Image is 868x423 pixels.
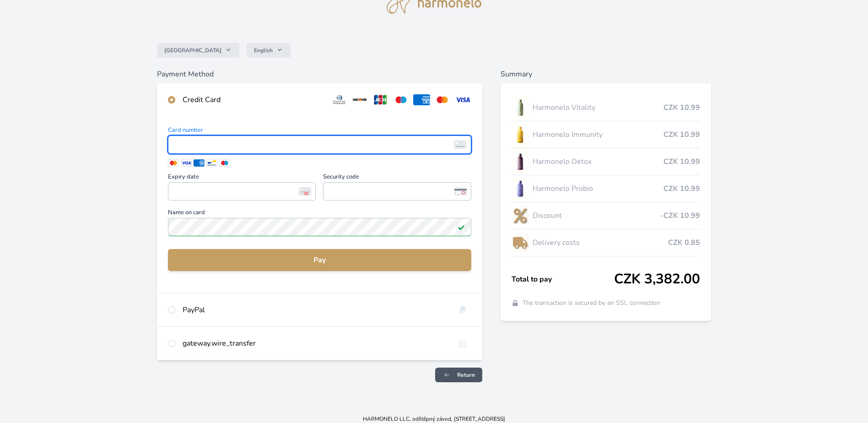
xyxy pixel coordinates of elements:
[168,218,471,236] input: Name on cardField valid
[512,150,529,173] img: DETOX_se_stinem_x-lo.jpg
[164,47,221,54] span: [GEOGRAPHIC_DATA]
[454,304,471,315] img: paypal.svg
[533,210,661,221] span: Discount
[458,223,465,231] img: Field valid
[457,371,475,379] span: Return
[663,156,700,167] span: CZK 10.99
[434,94,451,105] img: mc.svg
[172,138,467,151] iframe: Iframe for card number
[372,94,389,105] img: jcb.svg
[454,141,466,149] img: card
[299,187,311,195] img: Expiry date
[614,271,700,287] span: CZK 3,382.00
[168,127,471,136] span: Card number
[323,174,471,182] span: Security code
[663,129,700,140] span: CZK 10.99
[512,231,529,254] img: delivery-lo.png
[512,204,529,227] img: discount-lo.png
[393,94,410,105] img: maestro.svg
[454,338,471,349] img: bankTransfer_IBAN.svg
[172,185,312,198] iframe: Iframe for expiry date
[247,43,291,58] button: English
[175,255,464,266] span: Pay
[168,249,471,271] button: Pay
[351,94,368,105] img: discover.svg
[533,156,664,167] span: Harmonelo Detox
[663,183,700,194] span: CZK 10.99
[512,96,529,119] img: CLEAN_VITALITY_se_stinem_x-lo.jpg
[533,129,664,140] span: Harmonelo Immunity
[327,185,467,198] iframe: Iframe for security code
[183,304,447,315] div: PayPal
[512,123,529,146] img: IMMUNITY_se_stinem_x-lo.jpg
[413,94,430,105] img: amex.svg
[660,210,700,221] span: -CZK 10.99
[157,43,239,58] button: [GEOGRAPHIC_DATA]
[668,237,700,248] span: CZK 0.85
[533,183,664,194] span: Harmonelo Probio
[183,338,447,349] div: gateway.wire_transfer
[183,94,323,105] div: Credit Card
[533,237,669,248] span: Delivery costs
[331,94,348,105] img: diners.svg
[157,69,482,80] h6: Payment Method
[168,174,316,182] span: Expiry date
[533,102,664,113] span: Harmonelo Vitality
[512,177,529,200] img: CLEAN_PROBIO_se_stinem_x-lo.jpg
[254,47,273,54] span: English
[435,368,482,382] a: Return
[512,274,615,285] span: Total to pay
[523,298,660,308] span: The transaction is secured by an SSL connection
[168,210,471,218] span: Name on card
[454,94,471,105] img: visa.svg
[663,102,700,113] span: CZK 10.99
[501,69,712,80] h6: Summary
